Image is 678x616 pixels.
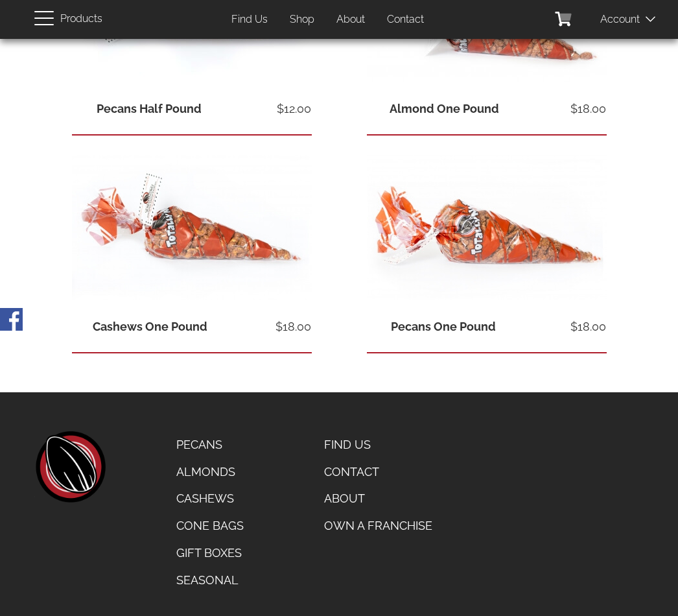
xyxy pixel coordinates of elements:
[327,7,375,32] a: About
[167,512,253,539] a: Cone Bags
[390,102,499,115] a: Almond One Pound
[34,431,106,503] a: home
[391,320,496,333] a: Pecans One Pound
[314,512,442,539] a: Own a Franchise
[314,485,442,512] a: About
[314,431,442,458] a: Find Us
[93,320,207,333] a: Cashews One Pound
[167,539,253,567] a: Gift Boxes
[167,458,253,486] a: Almonds
[167,567,253,594] a: Seasonal
[280,7,324,32] a: Shop
[167,485,253,512] a: Cashews
[222,7,277,32] a: Find Us
[60,10,102,29] span: Products
[97,102,202,115] a: Pecans Half Pound
[72,155,312,313] img: 1 pound of freshly roasted cinnamon glazed cashews in a totally nutz poly bag
[167,431,253,458] a: Pecans
[314,458,442,486] a: Contact
[377,7,434,32] a: Contact
[367,155,607,315] img: 1 pound of freshly roasted cinnamon glazed pecans in a totally nutz poly bag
